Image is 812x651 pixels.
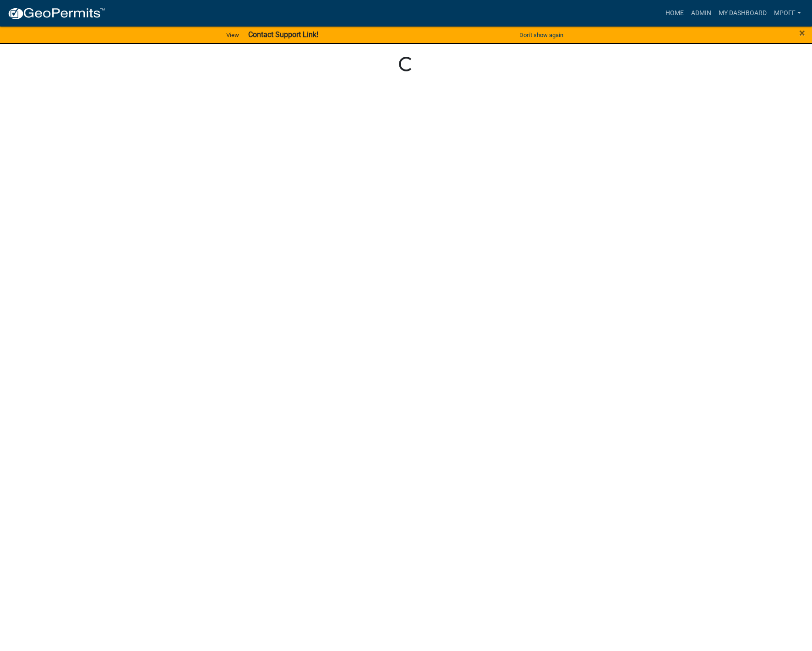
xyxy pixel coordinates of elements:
a: Home [662,5,687,22]
a: My Dashboard [715,5,770,22]
a: View [223,27,243,43]
span: × [799,27,805,39]
button: Close [799,27,805,38]
strong: Contact Support Link! [248,30,318,39]
button: Don't show again [516,27,567,43]
a: mpoff [770,5,805,22]
a: Admin [687,5,715,22]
